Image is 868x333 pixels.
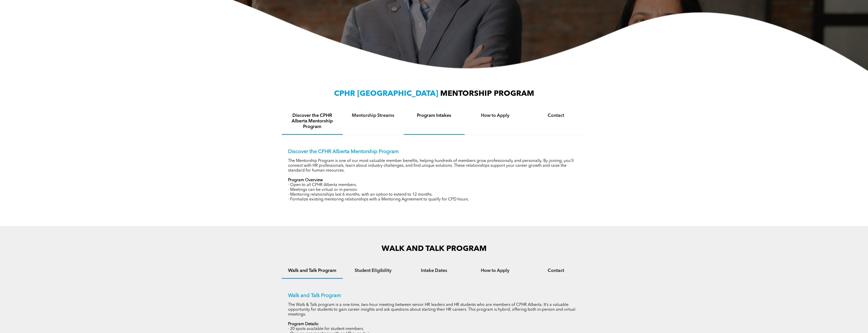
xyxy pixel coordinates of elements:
h4: How to Apply [469,268,521,273]
p: The Mentorship Program is one of our most valuable member benefits, helping hundreds of members g... [288,159,580,173]
p: · Mentoring relationships last 6 months, with an option to extend to 12 months. [288,192,580,197]
p: Walk and Talk Program [288,293,580,299]
p: · Formalize existing mentoring relationships with a Mentoring Agreement to qualify for CPD hours. [288,197,580,202]
p: · 20 spots available for student members. [288,327,580,331]
p: · Open to all CPHR Alberta members. [288,183,580,188]
strong: Program Overview [288,178,323,182]
span: CPHR [GEOGRAPHIC_DATA] [334,90,438,98]
h4: How to Apply [469,113,521,118]
h4: Contact [530,113,582,118]
strong: Program Details: [288,322,319,326]
h4: Student Eligibility [347,268,399,273]
p: Discover the CPHR Alberta Mentorship Program [288,149,580,155]
h4: Walk and Talk Program [286,268,338,273]
h4: Mentorship Streams [347,113,399,118]
p: The Walk & Talk program is a one-time, two-hour meeting between senior HR leaders and HR students... [288,303,580,317]
span: WALK AND TALK PROGRAM [382,245,487,253]
h4: Discover the CPHR Alberta Mentorship Program [286,113,338,129]
h4: Contact [530,268,582,273]
h4: Program Intakes [408,113,460,118]
p: · Meetings can be virtual or in-person. [288,188,580,192]
span: MENTORSHIP PROGRAM [440,90,534,98]
h4: Intake Dates [408,268,460,273]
